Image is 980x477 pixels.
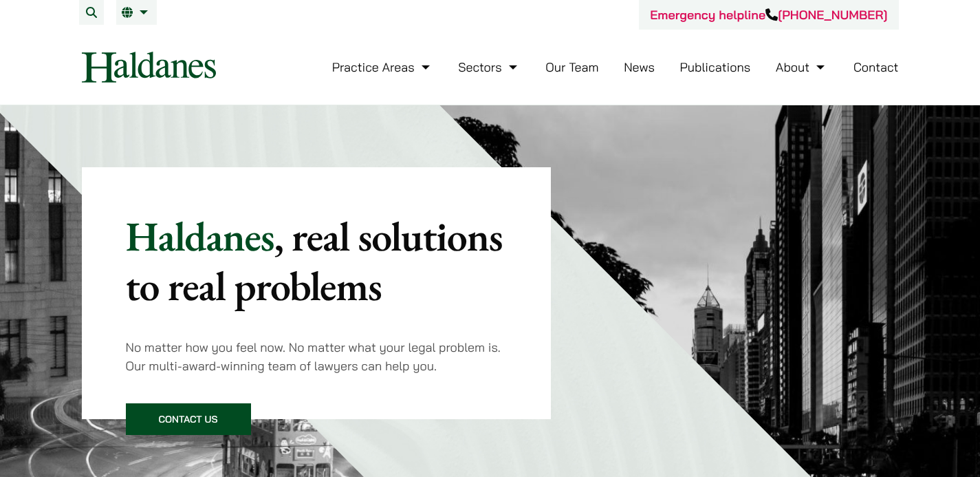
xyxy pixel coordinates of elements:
[126,338,508,375] p: No matter how you feel now. No matter what your legal problem is. Our multi-award-winning team of...
[545,59,598,75] a: Our Team
[624,59,655,75] a: News
[126,209,503,312] mark: , real solutions to real problems
[776,59,828,75] a: About
[82,52,216,83] img: Logo of Haldanes
[126,211,508,310] p: Haldanes
[122,7,151,18] a: EN
[332,59,433,75] a: Practice Areas
[126,403,251,435] a: Contact Us
[680,59,751,75] a: Publications
[650,7,887,23] a: Emergency helpline[PHONE_NUMBER]
[853,59,899,75] a: Contact
[458,59,520,75] a: Sectors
